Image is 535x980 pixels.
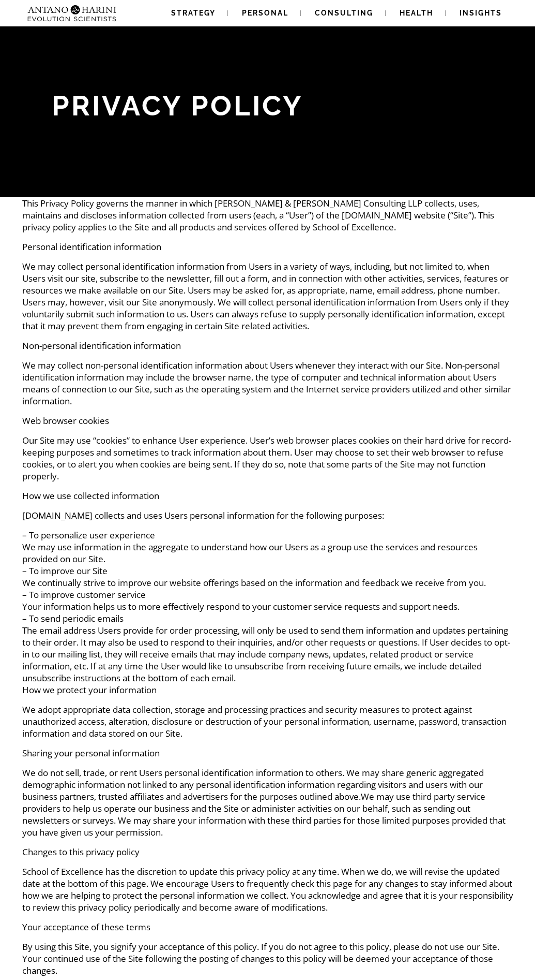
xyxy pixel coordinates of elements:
p: School of Excellence has the discretion to update this privacy policy at any time. When we do, we... [22,866,513,913]
span: Health [400,9,433,17]
p: We may collect non-personal identification information about Users whenever they interact with ou... [22,359,513,407]
p: We may collect personal identification information from Users in a variety of ways, including, bu... [22,260,513,332]
span: Consulting [315,9,373,17]
p: We do not sell, trade, or rent Users personal identification information to others. We may share ... [22,767,513,838]
span: Strategy [171,9,216,17]
p: We adopt appropriate data collection, storage and processing practices and security measures to p... [22,704,513,739]
p: This Privacy Policy governs the manner in which [PERSON_NAME] & [PERSON_NAME] Consulting LLP coll... [22,197,513,233]
span: Privacy Policy [52,89,303,122]
p: How we use collected information [22,490,513,502]
p: Personal identification information [22,241,513,253]
p: Non-personal identification information [22,340,513,352]
p: By using this Site, you signify your acceptance of this policy. If you do not agree to this polic... [22,941,513,976]
p: Your acceptance of these terms [22,921,513,933]
p: – To personalize user experience We may use information in the aggregate to understand how our Us... [22,529,513,696]
p: Our Site may use “cookies” to enhance User experience. User’s web browser places cookies on their... [22,434,513,482]
p: [DOMAIN_NAME] collects and uses Users personal information for the following purposes: [22,509,513,521]
p: Web browser cookies [22,415,513,427]
p: Changes to this privacy policy [22,846,513,858]
p: Sharing your personal information [22,747,513,759]
span: Insights [460,9,502,17]
span: Personal [242,9,288,17]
